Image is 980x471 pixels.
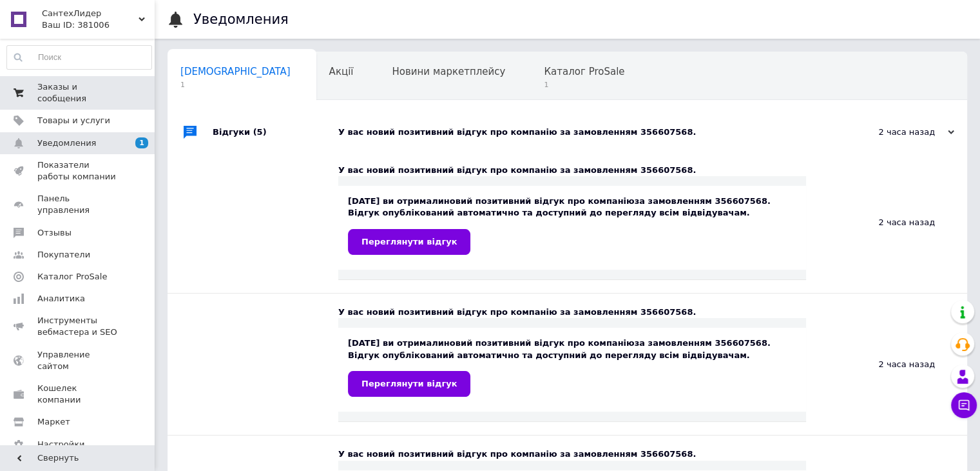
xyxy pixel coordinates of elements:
[825,126,954,138] div: 2 часа назад
[338,165,806,176] div: У вас новий позитивний відгук про компанію за замовленням 356607568.
[213,113,338,152] div: Відгуки
[806,294,967,435] div: 2 часа назад
[37,439,84,450] span: Настройки
[135,137,148,148] span: 1
[37,383,119,406] span: Кошелек компании
[392,66,505,77] span: Новини маркетплейсу
[42,19,155,31] div: Ваш ID: 381006
[544,66,624,77] span: Каталог ProSale
[37,115,110,126] span: Товары и услуги
[338,126,825,138] div: У вас новий позитивний відгук про компанію за замовленням 356607568.
[348,229,470,255] a: Переглянути відгук
[329,66,354,77] span: Акції
[180,80,291,90] span: 1
[37,249,90,261] span: Покупатели
[37,193,119,216] span: Панель управления
[444,338,635,348] b: новий позитивний відгук про компанію
[42,8,139,19] span: СантехЛидер
[37,416,70,428] span: Маркет
[348,337,796,396] div: [DATE] ви отримали за замовленням 356607568. Відгук опублікований автоматично та доступний до пер...
[544,80,624,90] span: 1
[361,237,457,246] span: Переглянути відгук
[348,195,796,254] div: [DATE] ви отримали за замовленням 356607568. Відгук опублікований автоматично та доступний до пер...
[37,315,119,338] span: Инструменты вебмастера и SEO
[37,159,119,183] span: Показатели работы компании
[180,66,291,77] span: [DEMOGRAPHIC_DATA]
[806,152,967,293] div: 2 часа назад
[348,371,470,397] a: Переглянути відгук
[7,46,151,69] input: Поиск
[37,137,96,149] span: Уведомления
[37,81,119,105] span: Заказы и сообщения
[338,448,806,460] div: У вас новий позитивний відгук про компанію за замовленням 356607568.
[444,196,635,206] b: новий позитивний відгук про компанію
[338,306,806,318] div: У вас новий позитивний відгук про компанію за замовленням 356607568.
[193,12,289,27] h1: Уведомления
[951,392,977,418] button: Чат с покупателем
[37,227,72,239] span: Отзывы
[37,271,107,283] span: Каталог ProSale
[361,379,457,388] span: Переглянути відгук
[37,349,119,372] span: Управление сайтом
[253,127,267,137] span: (5)
[37,293,85,305] span: Аналитика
